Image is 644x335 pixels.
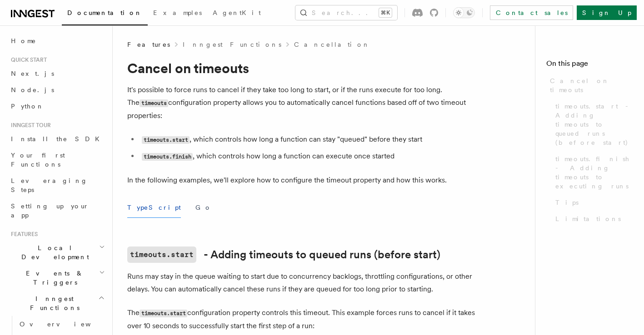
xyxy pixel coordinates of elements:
span: Node.js [11,86,54,94]
a: Setting up your app [7,198,107,223]
span: Limitations [555,214,621,223]
a: Install the SDK [7,131,107,147]
a: timeouts.start- Adding timeouts to queued runs (before start) [127,246,440,263]
button: Toggle dark mode [453,7,475,18]
h1: Cancel on timeouts [127,60,491,76]
a: Examples [148,3,207,25]
p: It's possible to force runs to cancel if they take too long to start, or if the runs execute for ... [127,84,491,122]
li: , which controls how long a function can stay "queued" before they start [139,133,491,146]
code: timeouts.start [142,136,190,144]
p: The configuration property controls this timeout. This example forces runs to cancel if it takes ... [127,306,491,332]
button: Inngest Functions [7,291,107,316]
p: Runs may stay in the queue waiting to start due to concurrency backlogs, throttling configuration... [127,270,491,296]
a: Leveraging Steps [7,172,107,198]
span: Overview [20,320,113,328]
span: Local Development [7,243,99,261]
button: TypeScript [127,197,181,218]
a: Home [7,33,107,49]
a: Documentation [62,3,148,25]
span: timeouts.start - Adding timeouts to queued runs (before start) [555,102,633,147]
a: Contact sales [490,5,573,20]
h4: On this page [546,58,633,73]
a: Cancellation [294,40,370,49]
a: Tips [552,194,633,211]
button: Events & Triggers [7,265,107,291]
span: Documentation [67,9,142,16]
span: Examples [153,9,202,16]
code: timeouts.finish [142,153,193,161]
li: , which controls how long a function can execute once started [139,150,491,163]
a: Node.js [7,82,107,98]
span: Events & Triggers [7,269,99,287]
span: AgentKit [213,9,261,16]
span: Features [7,231,38,238]
p: In the following examples, we'll explore how to configure the timeout property and how this works. [127,174,491,187]
span: Next.js [11,70,54,77]
code: timeouts [140,99,168,107]
a: Sign Up [577,5,637,20]
a: Next.js [7,65,107,82]
code: timeouts.start [127,246,196,263]
a: Inngest Functions [183,40,281,49]
a: AgentKit [207,3,266,25]
a: timeouts.start - Adding timeouts to queued runs (before start) [552,98,633,151]
span: Setting up your app [11,202,89,219]
a: Python [7,98,107,114]
kbd: ⌘K [379,8,392,17]
button: Local Development [7,240,107,265]
a: Overview [16,316,107,332]
code: timeouts.start [140,310,187,317]
span: timeouts.finish - Adding timeouts to executing runs [555,154,633,191]
span: Quick start [7,56,47,64]
span: Cancel on timeouts [550,76,633,94]
span: Tips [555,198,579,207]
span: Inngest Functions [7,294,98,312]
a: Limitations [552,211,633,227]
button: Search...⌘K [295,5,397,20]
span: Your first Functions [11,152,65,168]
span: Inngest tour [7,122,51,129]
span: Leveraging Steps [11,177,88,193]
span: Home [11,36,36,45]
span: Install the SDK [11,135,105,143]
span: Features [127,40,170,49]
span: Python [11,103,44,110]
a: Cancel on timeouts [546,73,633,98]
button: Go [195,197,212,218]
a: timeouts.finish - Adding timeouts to executing runs [552,151,633,194]
a: Your first Functions [7,147,107,172]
